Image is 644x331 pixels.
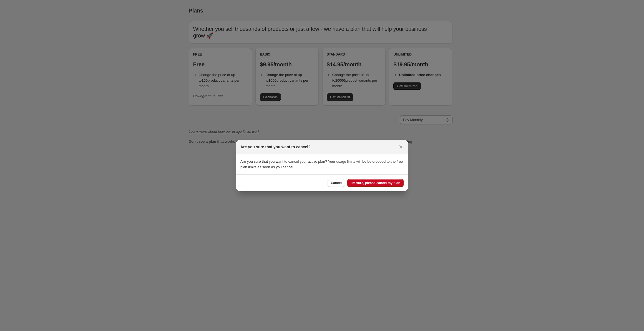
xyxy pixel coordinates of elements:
[328,179,345,187] button: Cancel
[240,144,311,150] h2: Are you sure that you want to cancel?
[351,181,400,185] span: I'm sure, please cancel my plan
[240,159,404,170] p: Are you sure that you want to cancel your active plan? Your usage limits will be be dropped to th...
[347,179,404,187] button: I'm sure, please cancel my plan
[331,181,342,185] span: Cancel
[397,143,405,151] button: Close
